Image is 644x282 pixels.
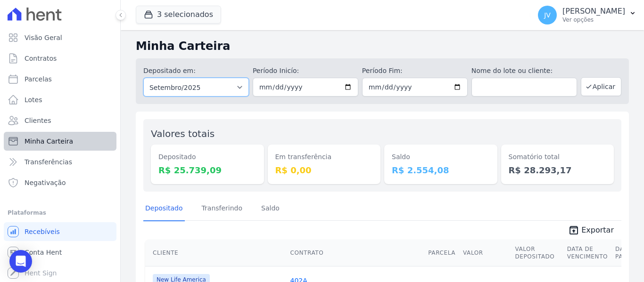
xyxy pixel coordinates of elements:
a: Lotes [4,90,116,109]
i: unarchive [568,225,579,236]
span: Visão Geral [25,33,62,42]
dd: R$ 0,00 [275,164,373,177]
label: Depositado em: [143,67,196,74]
span: Minha Carteira [25,137,73,146]
dd: R$ 2.554,08 [392,164,490,177]
span: Conta Hent [25,248,62,257]
a: Recebíveis [4,222,116,241]
dd: R$ 25.739,09 [158,164,256,177]
a: Saldo [259,197,281,221]
a: Transferências [4,153,116,171]
th: Data de Vencimento [563,240,611,266]
label: Valores totais [151,128,215,139]
button: 3 selecionados [136,6,221,24]
a: Visão Geral [4,28,116,47]
span: JV [544,12,551,18]
span: Recebíveis [25,227,60,236]
dt: Em transferência [275,152,373,162]
label: Período Fim: [362,66,468,76]
div: Plataformas [8,207,113,218]
p: [PERSON_NAME] [562,7,625,16]
th: Cliente [145,240,286,266]
a: Minha Carteira [4,132,116,151]
dt: Somatório total [509,152,607,162]
th: Valor [459,240,511,266]
a: Parcelas [4,70,116,89]
span: Transferências [25,157,72,167]
div: Open Intercom Messenger [9,250,32,273]
label: Período Inicío: [253,66,358,76]
th: Valor Depositado [511,240,563,266]
span: Contratos [25,54,57,63]
dt: Saldo [392,152,490,162]
dt: Depositado [158,152,256,162]
a: Transferindo [200,197,245,221]
a: Conta Hent [4,243,116,262]
a: Contratos [4,49,116,68]
h2: Minha Carteira [136,38,629,55]
button: JV [PERSON_NAME] Ver opções [530,2,644,28]
p: Ver opções [562,16,625,24]
a: Negativação [4,173,116,192]
th: Contrato [286,240,424,266]
label: Nome do lote ou cliente: [471,66,577,76]
span: Exportar [581,225,614,236]
dd: R$ 28.293,17 [509,164,607,177]
span: Parcelas [25,74,52,84]
span: Clientes [25,116,51,125]
th: Parcela [424,240,459,266]
span: Negativação [25,178,66,187]
a: Depositado [143,197,185,221]
button: Aplicar [581,77,621,96]
span: Lotes [25,95,42,105]
a: Clientes [4,111,116,130]
a: unarchive Exportar [561,225,621,238]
